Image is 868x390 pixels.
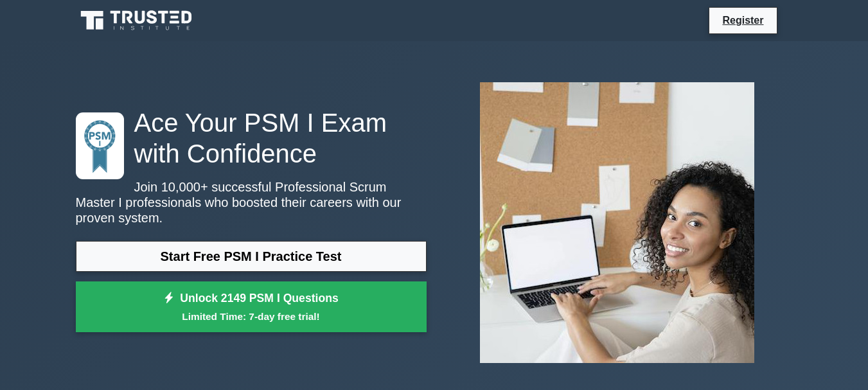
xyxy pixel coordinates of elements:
[76,107,427,169] h1: Ace Your PSM I Exam with Confidence
[92,309,411,324] small: Limited Time: 7-day free trial!
[714,12,771,28] a: Register
[76,179,427,226] p: Join 10,000+ successful Professional Scrum Master I professionals who boosted their careers with ...
[76,281,427,333] a: Unlock 2149 PSM I QuestionsLimited Time: 7-day free trial!
[76,241,427,272] a: Start Free PSM I Practice Test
